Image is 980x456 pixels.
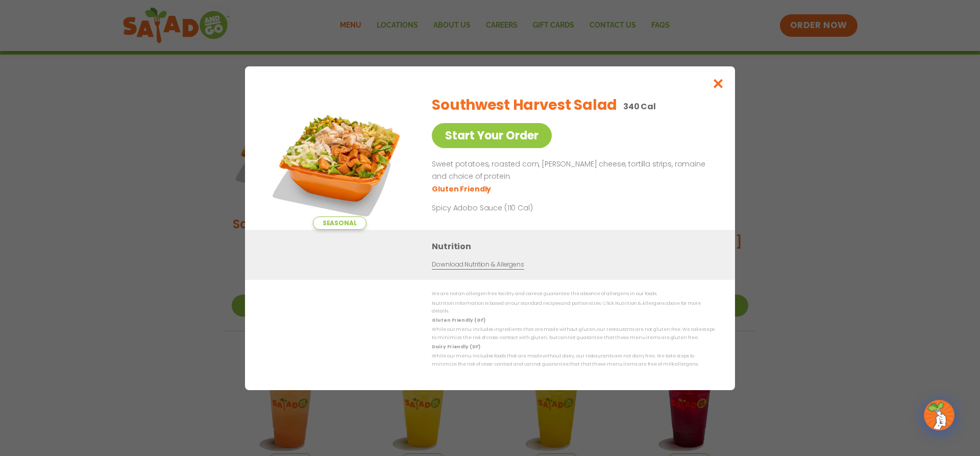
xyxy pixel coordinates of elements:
h2: Southwest Harvest Salad [432,94,617,116]
span: Seasonal [313,217,366,230]
img: Featured product photo for Southwest Harvest Salad [268,87,411,230]
p: Nutrition information is based on our standard recipes and portion sizes. Click Nutrition & Aller... [432,299,715,315]
img: wpChatIcon [925,401,953,429]
h3: Nutrition [432,240,720,253]
p: Sweet potatoes, roasted corn, [PERSON_NAME] cheese, tortilla strips, romaine and choice of protein. [432,158,710,183]
a: Download Nutrition & Allergens [432,260,524,270]
a: Start Your Order [432,123,552,148]
p: Spicy Adobo Sauce (110 Cal) [432,202,621,213]
strong: Gluten Friendly (GF) [432,317,485,323]
p: While our menu includes foods that are made without dairy, our restaurants are not dairy free. We... [432,352,715,368]
p: While our menu includes ingredients that are made without gluten, our restaurants are not gluten ... [432,326,715,342]
li: Gluten Friendly [432,183,493,194]
p: We are not an allergen free facility and cannot guarantee the absence of allergens in our foods. [432,290,715,298]
p: 340 Cal [623,100,656,113]
button: Close modal [702,66,735,101]
strong: Dairy Friendly (DF) [432,344,480,350]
